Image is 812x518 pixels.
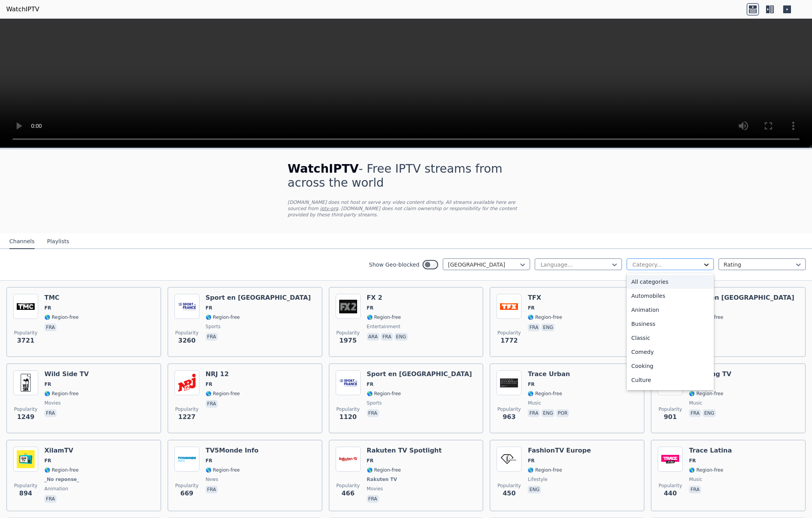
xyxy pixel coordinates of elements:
h6: Trace Urban [528,370,571,378]
span: entertainment [367,324,401,330]
p: fra [381,333,393,341]
div: Classic [627,331,714,345]
span: Popularity [336,483,360,489]
h6: FX 2 [367,294,409,302]
p: fra [44,495,56,503]
span: FR [44,381,51,387]
span: 894 [19,489,32,498]
span: FR [528,305,534,311]
span: 🌎 Region-free [528,391,562,397]
p: fra [689,486,701,493]
button: Playlists [47,234,69,249]
h6: TMC [44,294,79,302]
span: 🌎 Region-free [689,391,723,397]
span: Popularity [336,330,360,336]
span: FR [528,458,534,464]
span: movies [44,400,61,406]
img: TV5Monde Info [174,447,199,472]
img: Trace Latina [658,447,683,472]
span: sports [206,324,220,330]
h6: Sport en [GEOGRAPHIC_DATA] [689,294,794,302]
span: FR [528,381,534,387]
span: Popularity [175,406,199,412]
h6: Sport en [GEOGRAPHIC_DATA] [367,370,472,378]
img: Sport en France [174,294,199,319]
span: Popularity [659,483,682,489]
label: Show Geo-blocked [369,261,419,269]
img: Trace Urban [497,370,521,395]
p: fra [44,409,56,417]
span: 🌎 Region-free [44,391,79,397]
span: 🌎 Region-free [206,391,240,397]
h6: NRJ 12 [206,370,240,378]
h6: Trace Latina [689,447,732,454]
div: Automobiles [627,289,714,303]
p: ara [367,333,379,341]
img: Sport en France [336,370,361,395]
h6: XilamTV [44,447,81,454]
h1: - Free IPTV streams from across the world [288,162,525,190]
div: Animation [627,303,714,317]
p: fra [206,333,218,341]
h6: FashionTV Europe [528,447,591,454]
img: TMC [13,294,38,319]
h6: Wild Side TV [44,370,89,378]
p: fra [367,495,379,503]
span: news [206,476,218,483]
img: TFX [497,294,521,319]
p: [DOMAIN_NAME] does not host or serve any video content directly. All streams available here are s... [288,199,525,218]
div: Cooking [627,359,714,373]
div: All categories [627,275,714,289]
img: FashionTV Europe [497,447,521,472]
div: Documentary [627,387,714,401]
span: music [689,476,702,483]
span: Popularity [497,330,521,336]
span: 🌎 Region-free [206,467,240,473]
span: Popularity [497,483,521,489]
a: iptv-org [320,206,338,211]
span: 963 [503,412,516,422]
span: WatchIPTV [288,162,359,175]
div: Business [627,317,714,331]
span: 3721 [17,336,35,345]
span: FR [206,381,212,387]
span: 🌎 Region-free [528,314,562,320]
img: Rakuten TV Spotlight [336,447,361,472]
span: FR [44,458,51,464]
span: 🌎 Region-free [44,314,79,320]
span: 🌎 Region-free [206,314,240,320]
span: FR [367,381,373,387]
span: 1227 [178,412,196,422]
span: FR [206,458,212,464]
p: eng [528,486,541,493]
span: FR [689,458,696,464]
span: lifestyle [528,476,547,483]
span: Popularity [14,406,37,412]
span: 901 [664,412,676,422]
span: sports [367,400,382,406]
img: Wild Side TV [13,370,38,395]
span: _No reponse_ [44,476,79,483]
span: Popularity [659,406,682,412]
p: fra [44,324,56,331]
p: eng [703,409,716,417]
h6: Rakuten TV Spotlight [367,447,442,454]
span: 3260 [178,336,196,345]
span: 669 [180,489,193,498]
span: movies [367,486,383,492]
span: FR [367,305,373,311]
span: 🌎 Region-free [367,467,401,473]
p: fra [367,409,379,417]
button: Channels [9,234,35,249]
span: 🌎 Region-free [367,314,401,320]
span: music [689,400,702,406]
a: WatchIPTV [6,5,39,14]
span: Popularity [336,406,360,412]
span: 1249 [17,412,35,422]
img: NRJ 12 [174,370,199,395]
span: FR [44,305,51,311]
p: por [556,409,569,417]
p: eng [541,409,555,417]
span: FR [367,458,373,464]
span: Popularity [14,330,37,336]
